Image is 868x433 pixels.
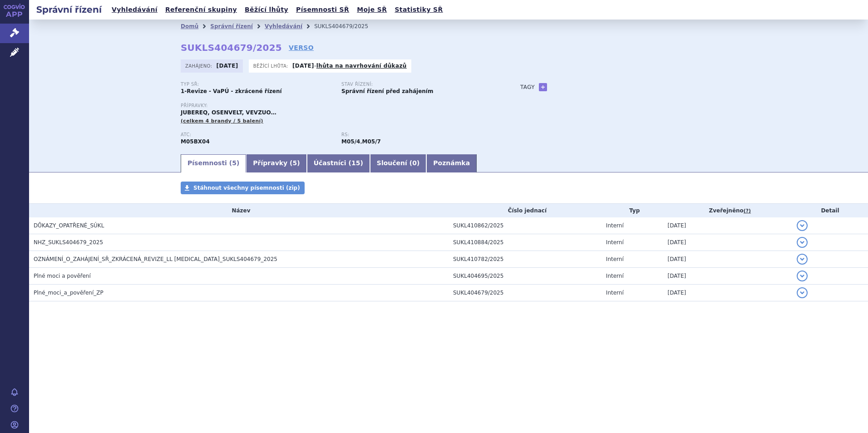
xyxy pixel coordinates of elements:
[292,63,314,69] strong: [DATE]
[351,159,360,167] span: 15
[663,251,792,268] td: [DATE]
[181,154,246,172] a: Písemnosti (5)
[354,4,390,16] a: Moje SŘ
[663,285,792,301] td: [DATE]
[370,154,426,172] a: Sloučení (0)
[606,256,624,262] span: Interní
[181,88,282,94] strong: 1-Revize - VaPÚ - zkrácené řízení
[606,239,624,246] span: Interní
[34,222,104,229] span: DŮKAZY_OPATŘENÉ_SÚKL
[449,234,602,251] td: SUKL410884/2025
[520,82,535,93] h3: Tagy
[181,182,305,194] a: Stáhnout všechny písemnosti (zip)
[181,103,502,108] p: Přípravky:
[797,220,808,231] button: detail
[449,204,602,217] th: Číslo jednací
[663,268,792,285] td: [DATE]
[217,63,238,69] strong: [DATE]
[449,251,602,268] td: SUKL410782/2025
[341,138,360,145] strong: denosumab, osteoporotický
[341,88,433,94] strong: Správní řízení před zahájením
[29,204,449,217] th: Název
[663,234,792,251] td: [DATE]
[34,239,103,246] span: NHZ_SUKLS404679_2025
[34,256,277,262] span: OZNÁMENÍ_O_ZAHÁJENÍ_SŘ_ZKRÁCENÁ_REVIZE_LL denosumab_SUKLS404679_2025
[602,204,663,217] th: Typ
[449,268,602,285] td: SUKL404695/2025
[797,254,808,265] button: detail
[539,83,547,91] a: +
[181,132,332,138] p: ATC:
[606,290,624,296] span: Interní
[289,43,314,52] a: VERSO
[109,4,160,16] a: Vyhledávání
[606,273,624,279] span: Interní
[606,222,624,229] span: Interní
[292,62,407,69] p: -
[392,4,445,16] a: Statistiky SŘ
[412,159,417,167] span: 0
[253,62,290,69] span: Běžící lhůta:
[185,62,214,69] span: Zahájeno:
[293,159,297,167] span: 5
[449,217,602,234] td: SUKL410862/2025
[449,285,602,301] td: SUKL404679/2025
[181,82,332,87] p: Typ SŘ:
[663,217,792,234] td: [DATE]
[341,132,493,138] p: RS:
[293,4,352,16] a: Písemnosti SŘ
[362,138,381,145] strong: denosumab pro onkologické indikace
[792,204,868,217] th: Detail
[307,154,370,172] a: Účastníci (15)
[316,63,407,69] a: lhůta na navrhování důkazů
[210,23,253,30] a: Správní řízení
[232,159,237,167] span: 5
[181,118,263,124] span: (celkem 4 brandy / 5 balení)
[193,185,300,191] span: Stáhnout všechny písemnosti (zip)
[181,23,198,30] a: Domů
[797,287,808,298] button: detail
[181,109,276,116] span: JUBEREQ, OSENVELT, VEVZUO…
[744,208,751,214] abbr: (?)
[341,82,493,87] p: Stav řízení:
[181,42,282,53] strong: SUKLS404679/2025
[163,4,240,16] a: Referenční skupiny
[797,271,808,281] button: detail
[341,132,502,146] div: ,
[246,154,306,172] a: Přípravky (5)
[426,154,477,172] a: Poznámka
[181,138,210,145] strong: DENOSUMAB
[663,204,792,217] th: Zveřejněno
[265,23,302,30] a: Vyhledávání
[29,3,109,16] h2: Správní řízení
[34,273,91,279] span: Plné moci a pověření
[314,20,380,33] li: SUKLS404679/2025
[797,237,808,248] button: detail
[242,4,291,16] a: Běžící lhůty
[34,290,104,296] span: Plné_moci_a_pověření_ZP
